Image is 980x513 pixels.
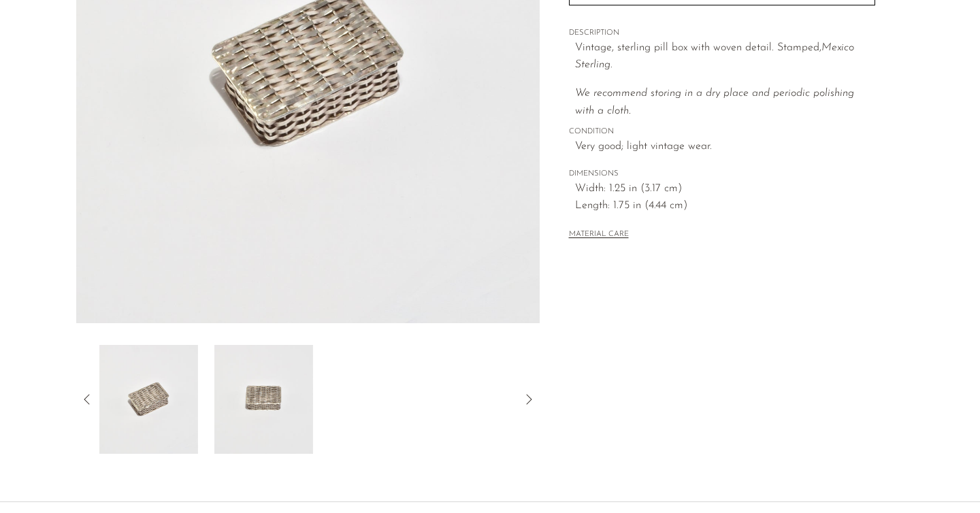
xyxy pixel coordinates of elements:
button: MATERIAL CARE [569,230,629,240]
img: Woven Sterling Pill Box [214,345,313,454]
span: CONDITION [569,126,875,138]
span: Length: 1.75 in (4.44 cm) [575,197,875,215]
i: We recommend storing in a dry place and periodic polishing with a cloth. [575,88,854,116]
p: Vintage, sterling pill box with woven detail. Stamped, . [575,39,875,74]
img: Woven Sterling Pill Box [99,345,198,454]
span: DIMENSIONS [569,168,875,180]
span: Very good; light vintage wear. [575,138,875,156]
span: DESCRIPTION [569,27,875,39]
span: Width: 1.25 in (3.17 cm) [575,180,875,198]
